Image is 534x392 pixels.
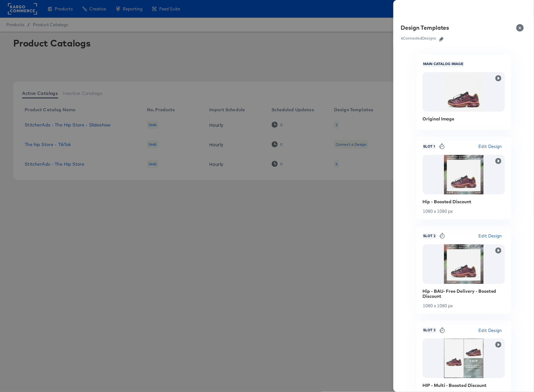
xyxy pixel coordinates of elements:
[401,36,437,40] div: 6 Connected Designs
[478,232,502,240] span: Edit Design
[423,144,436,149] span: Slot 1
[423,289,505,299] div: Hip - BAU- Free Delivery - Boosted Discount
[476,143,505,150] button: Edit Design
[401,24,449,32] div: Design Templates
[423,303,505,308] div: 1080 x 1080 px
[476,232,505,240] button: Edit Design
[478,327,502,334] span: Edit Design
[423,234,436,239] span: Slot 2
[478,143,502,150] span: Edit Design
[423,209,505,213] div: 1080 x 1080 px
[423,328,436,333] span: Slot 3
[423,383,505,388] div: HIP - Multi - Boosted Discount
[476,327,505,334] button: Edit Design
[423,199,505,204] div: Hip - Boosted Discount
[423,62,464,67] span: Main Catalog Image
[513,19,530,37] button: Close
[423,116,505,121] div: Original Image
